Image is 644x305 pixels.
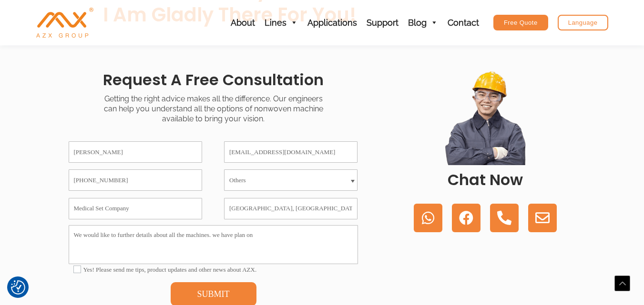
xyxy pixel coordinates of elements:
div: Getting the right advice makes all the difference. Our engineers can help you understand all the ... [55,94,372,124]
img: Revisit consent button [11,280,25,295]
select: * Choose Type [224,169,358,191]
a: Language [558,15,608,30]
input: * Name [69,141,202,163]
a: Free Quote [493,15,548,30]
input: Company [69,198,202,219]
input: Country [224,198,358,219]
input: * Email [224,141,358,163]
button: Consent Preferences [11,280,25,295]
input: Phone [69,169,202,191]
textarea: Please enter more information here. [69,225,358,264]
input: Yes! Please send me tips, product updates and other news about AZX. [73,266,81,273]
label: Yes! Please send me tips, product updates and other news about AZX. [73,266,354,274]
h2: Chat Now [381,170,589,190]
a: AZX Nonwoven Machine [36,18,93,27]
img: contact us [438,70,533,165]
h2: Request a Free Consultation [55,70,372,90]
